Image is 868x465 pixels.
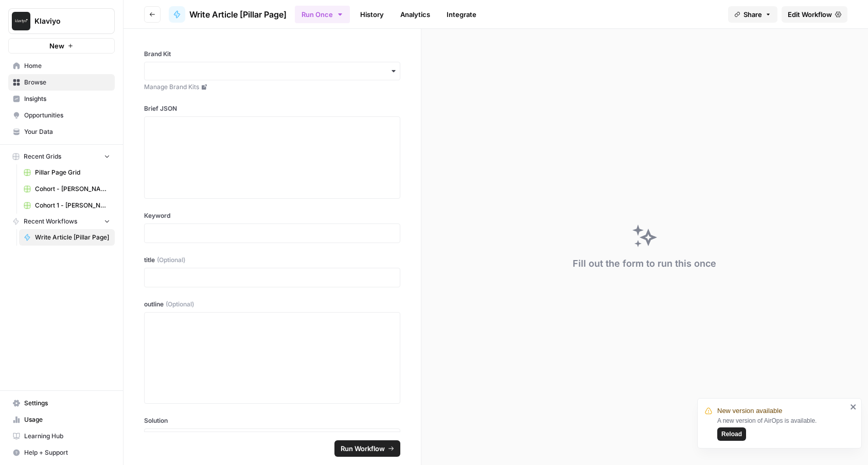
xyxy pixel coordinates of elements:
a: Browse [8,74,115,91]
span: Write Article [Pillar Page] [35,233,110,242]
span: Home [24,61,110,71]
label: outline [144,300,400,309]
span: Recent Workflows [24,217,77,226]
span: New version available [717,406,782,416]
a: Cohort - [PERSON_NAME] - Meta Description Generator Grid [19,181,115,197]
span: New [49,41,64,51]
button: Share [728,6,777,23]
span: Pillar Page Grid [35,168,110,177]
span: Run Workflow [341,443,385,454]
button: New [8,38,115,54]
label: Keyword [144,211,400,220]
span: Share [743,9,762,20]
button: Workspace: Klaviyo [8,8,115,34]
label: title [144,255,400,265]
span: Usage [24,415,110,424]
span: Opportunities [24,111,110,120]
span: Browse [24,78,110,87]
a: Usage [8,411,115,428]
span: Your Data [24,127,110,136]
a: Write Article [Pillar Page] [169,6,287,23]
label: Solution [144,416,400,425]
a: Settings [8,395,115,411]
label: Brief JSON [144,104,400,113]
span: Learning Hub [24,432,110,441]
span: (Optional) [157,255,185,265]
button: Run Workflow [334,440,400,457]
a: Pillar Page Grid [19,164,115,181]
button: Reload [717,427,746,441]
button: Recent Workflows [8,214,115,229]
a: Analytics [394,6,436,23]
span: Edit Workflow [788,9,832,20]
a: Home [8,58,115,74]
img: Klaviyo Logo [12,12,30,30]
span: Help + Support [24,448,110,457]
label: Brand Kit [144,49,400,59]
a: Learning Hub [8,428,115,444]
a: Cohort 1 - [PERSON_NAME] [19,197,115,214]
a: Manage Brand Kits [144,82,400,92]
button: Run Once [295,6,350,23]
a: Edit Workflow [782,6,847,23]
span: Write Article [Pillar Page] [189,8,287,21]
a: Your Data [8,124,115,140]
button: Recent Grids [8,149,115,164]
a: Integrate [440,6,483,23]
span: Insights [24,94,110,104]
div: Fill out the form to run this once [573,256,716,271]
span: Reload [721,429,742,439]
button: Help + Support [8,444,115,461]
a: Opportunities [8,107,115,124]
div: A new version of AirOps is available. [717,416,847,441]
a: Insights [8,91,115,107]
a: History [354,6,390,23]
span: Klaviyo [34,16,97,26]
span: Cohort - [PERSON_NAME] - Meta Description Generator Grid [35,184,110,194]
span: Recent Grids [24,152,61,161]
button: close [850,403,857,411]
span: Settings [24,399,110,408]
a: Write Article [Pillar Page] [19,229,115,246]
span: (Optional) [166,300,194,309]
span: Cohort 1 - [PERSON_NAME] [35,201,110,210]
